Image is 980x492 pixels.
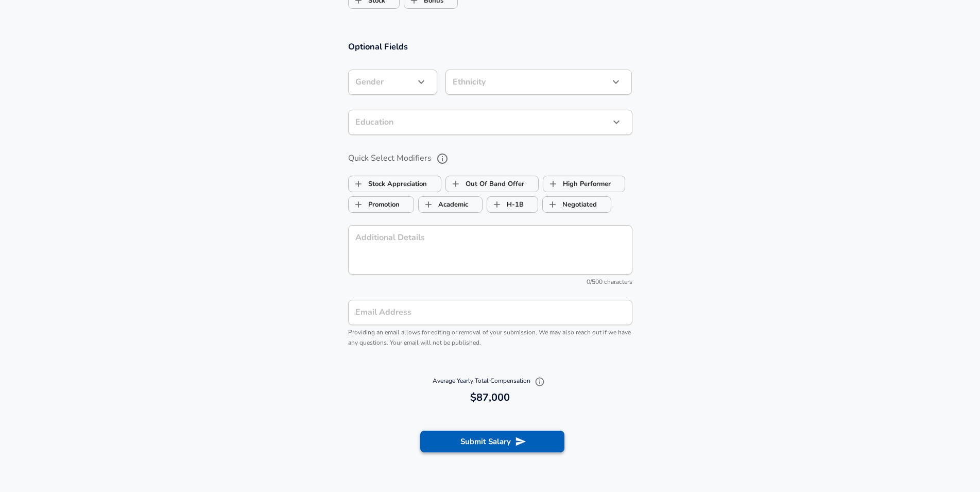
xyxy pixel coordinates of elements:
[348,41,632,53] h3: Optional Fields
[543,195,562,214] span: Negotiated
[348,176,441,192] button: Stock AppreciationStock Appreciation
[348,300,632,325] input: team@levels.fyi
[532,374,547,389] button: Explain Total Compensation
[433,377,547,385] span: Average Yearly Total Compensation
[543,176,625,192] button: High PerformerHigh Performer
[543,174,611,194] label: High Performer
[445,176,539,192] button: Out Of Band OfferOut Of Band Offer
[446,174,524,194] label: Out Of Band Offer
[446,174,466,194] span: Out Of Band Offer
[487,196,538,213] button: H-1BH-1B
[349,174,368,194] span: Stock Appreciation
[348,328,631,347] span: Providing an email allows for editing or removal of your submission. We may also reach out if we ...
[348,196,414,213] button: PromotionPromotion
[487,195,507,214] span: H-1B
[348,277,632,287] div: 0/500 characters
[419,195,468,214] label: Academic
[349,195,400,214] label: Promotion
[349,195,368,214] span: Promotion
[418,196,483,213] button: AcademicAcademic
[542,196,611,213] button: NegotiatedNegotiated
[420,431,564,452] button: Submit Salary
[543,174,563,194] span: High Performer
[543,195,597,214] label: Negotiated
[349,174,427,194] label: Stock Appreciation
[352,389,628,406] h6: $87,000
[348,150,632,167] label: Quick Select Modifiers
[434,150,451,167] button: help
[419,195,438,214] span: Academic
[487,195,524,214] label: H-1B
